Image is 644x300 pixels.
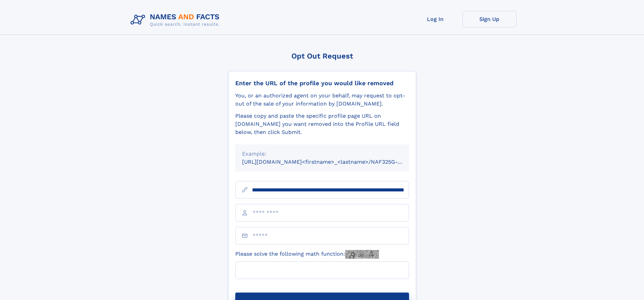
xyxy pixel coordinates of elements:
[228,52,416,60] div: Opt Out Request
[235,250,379,259] label: Please solve the following math function:
[408,11,462,27] a: Log In
[235,92,409,108] div: You, or an authorized agent on your behalf, may request to opt-out of the sale of your informatio...
[242,159,422,165] small: [URL][DOMAIN_NAME]<firstname>_<lastname>/NAF325G-xxxxxxxx
[462,11,517,27] a: Sign Up
[128,11,225,29] img: Logo Names and Facts
[235,79,409,87] div: Enter the URL of the profile you would like removed
[242,150,402,158] div: Example:
[235,112,409,136] div: Please copy and paste the specific profile page URL on [DOMAIN_NAME] you want removed into the Pr...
